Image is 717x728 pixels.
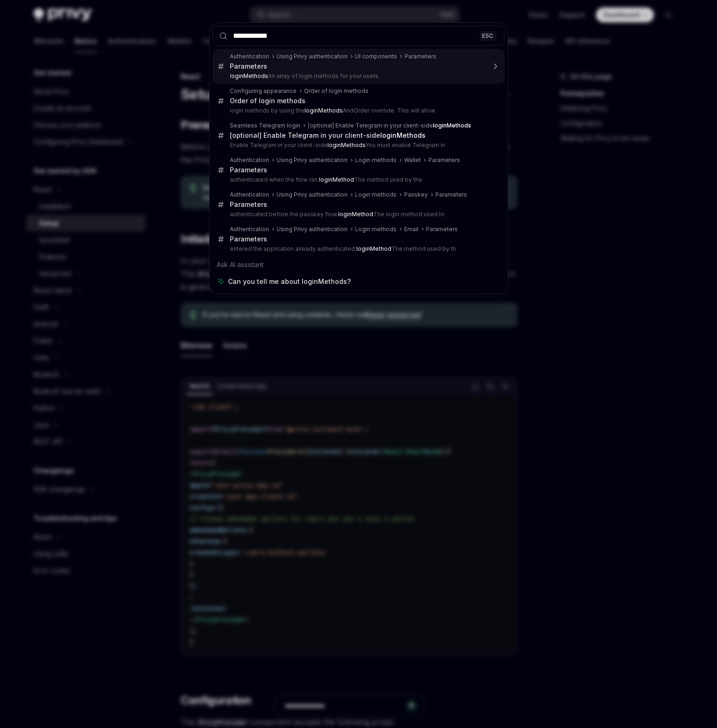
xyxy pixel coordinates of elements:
p: authenticated before the passkey flow. The login method used to [230,211,485,218]
div: Authentication [230,191,270,198]
div: Order of login methods [230,97,306,105]
div: Parameters [230,200,268,209]
div: Using Privy authentication [277,156,348,164]
div: ESC [480,31,497,41]
div: Wallet [405,156,421,164]
div: Parameters [405,53,437,60]
div: Parameters [436,191,468,198]
div: Using Privy authentication [277,53,348,60]
div: Authentication [230,53,270,60]
p: entered the application already authenticated. The method used by th [230,245,485,253]
div: UI components [355,53,398,60]
div: Email [405,226,419,233]
b: loginMethod [357,245,392,252]
b: loginMethods [305,107,343,114]
div: Authentication [230,226,270,233]
div: Using Privy authentication [277,226,348,233]
b: loginMethod [319,176,355,183]
div: Parameters [230,235,268,243]
div: Parameters [429,156,461,164]
p: An array of login methods for your users [230,72,485,80]
b: loginMethods [328,141,366,148]
div: Login methods [355,156,397,164]
div: Login methods [355,191,397,198]
b: loginMethods [433,122,472,129]
b: loginMethods [381,131,426,139]
div: Using Privy authentication [277,191,348,198]
div: Parameters [426,226,458,233]
div: Ask AI assistant [213,256,505,273]
div: Seamless Telegram login [230,122,301,129]
div: Passkey [405,191,428,198]
div: Order of login methods [305,87,369,95]
span: Can you tell me about loginMethods? [228,277,351,286]
div: Parameters [230,62,268,71]
div: [optional] Enable Telegram in your client-side [230,131,426,140]
b: loginMethod [339,211,374,218]
div: Authentication [230,156,270,164]
p: login methods by using the AndOrder override. This will allow [230,107,485,114]
div: Login methods [355,226,397,233]
b: loginMethods [230,72,269,79]
p: Enable Telegram in your client-side You must enable Telegram in [230,141,485,149]
p: authenticated when the flow ran. The method used by the [230,176,485,184]
div: Parameters [230,166,268,174]
div: Configuring appearance [230,87,297,95]
div: [optional] Enable Telegram in your client-side [308,122,472,129]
